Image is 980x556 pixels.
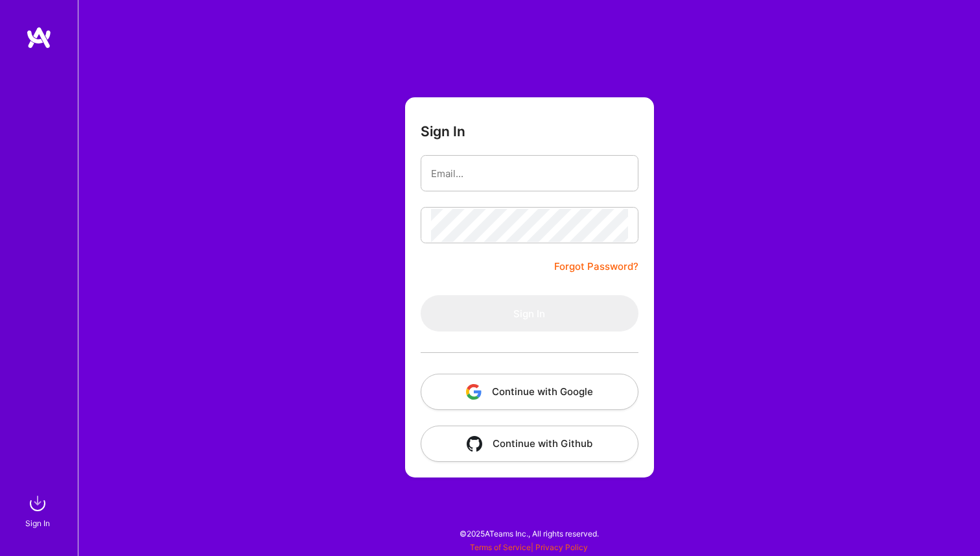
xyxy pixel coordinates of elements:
[25,516,50,530] div: Sign In
[25,490,51,516] img: sign in
[26,26,52,49] img: logo
[27,490,51,530] a: sign inSign In
[554,259,638,274] a: Forgot Password?
[421,123,465,139] h3: Sign In
[466,384,482,400] img: icon
[535,542,588,552] a: Privacy Policy
[470,542,531,552] a: Terms of Service
[421,295,638,332] button: Sign In
[78,517,980,550] div: © 2025 ATeams Inc., All rights reserved.
[431,157,628,190] input: Email...
[421,426,638,462] button: Continue with Github
[470,542,588,552] span: |
[421,374,638,410] button: Continue with Google
[467,436,482,452] img: icon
